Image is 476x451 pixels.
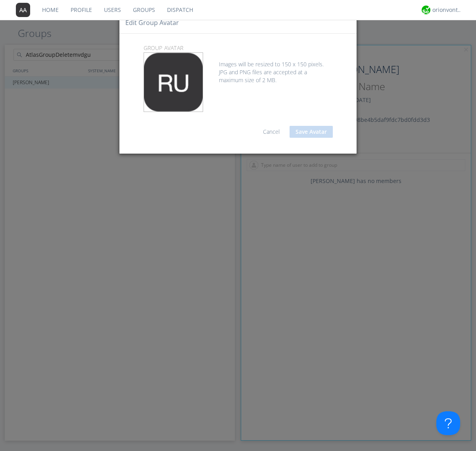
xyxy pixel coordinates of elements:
[263,128,280,135] a: Cancel
[290,126,333,138] button: Save Avatar
[138,44,339,52] p: group Avatar
[422,6,430,14] img: 29d36aed6fa347d5a1537e7736e6aa13
[16,3,30,17] img: 373638.png
[432,6,462,14] div: orionvontas+atlas+automation+org2
[144,52,333,84] div: Images will be resized to 150 x 150 pixels. JPG and PNG files are accepted at a maximum size of 2...
[144,53,203,112] img: 373638.png
[125,18,179,27] h4: Edit group Avatar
